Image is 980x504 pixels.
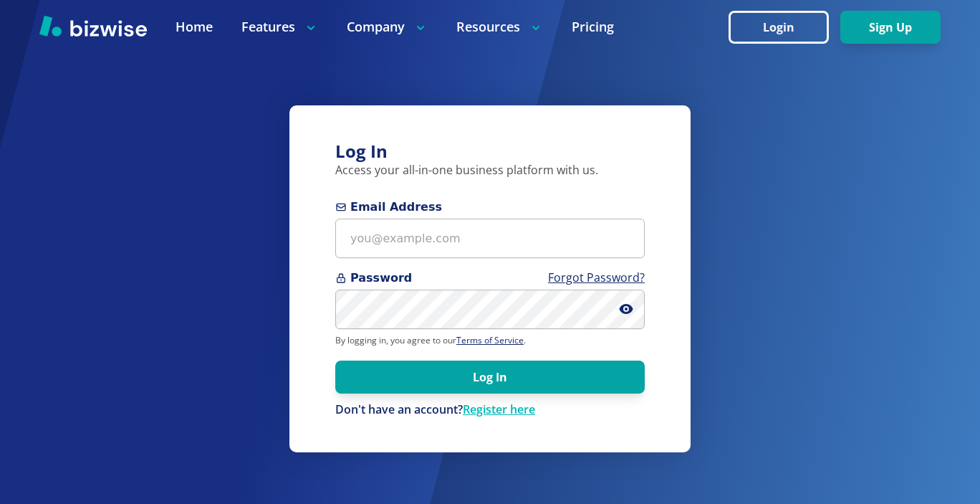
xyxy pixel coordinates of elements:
[347,18,428,36] p: Company
[335,270,645,287] span: Password
[548,270,645,285] a: Forgot Password?
[335,402,645,418] p: Don't have an account?
[335,199,645,216] span: Email Address
[456,18,543,36] p: Resources
[335,219,645,258] input: you@example.com
[335,402,645,418] div: Don't have an account?Register here
[335,163,645,179] p: Access your all-in-one business platform with us.
[729,11,829,44] button: Login
[456,334,524,346] a: Terms of Service
[729,21,840,34] a: Login
[39,15,147,37] img: Bizwise Logo
[335,140,645,163] h3: Log In
[840,21,941,34] a: Sign Up
[572,18,614,36] a: Pricing
[241,18,318,36] p: Features
[335,361,645,394] button: Log In
[176,18,213,36] a: Home
[335,335,645,346] p: By logging in, you agree to our .
[463,401,535,417] a: Register here
[840,11,941,44] button: Sign Up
